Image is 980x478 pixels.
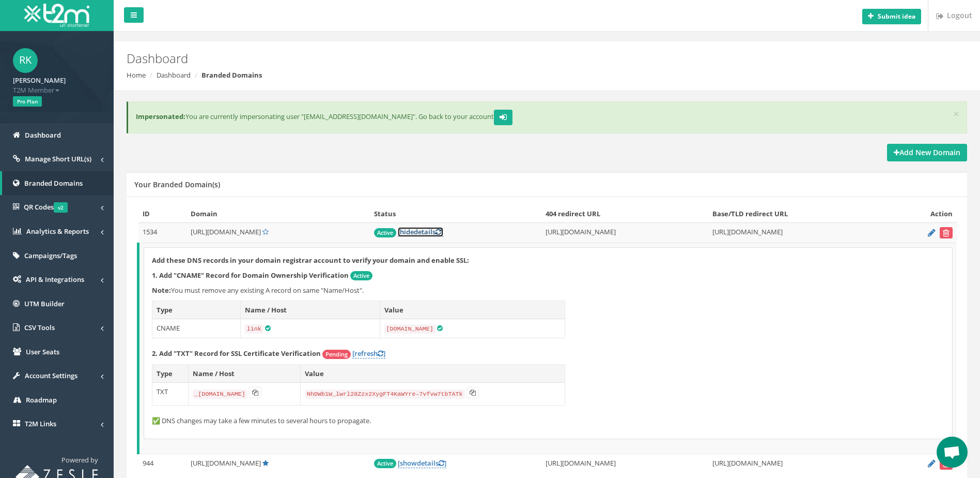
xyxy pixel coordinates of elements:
td: CNAME [152,319,241,338]
a: Add New Domain [887,144,967,161]
b: Submit idea [878,12,915,21]
div: You are currently impersonating user "[EMAIL_ADDRESS][DOMAIN_NAME]". Go back to your account [127,101,967,133]
a: Default [262,458,269,468]
span: [URL][DOMAIN_NAME] [191,227,261,236]
a: [showdetails] [398,458,446,468]
a: Set Default [262,227,269,236]
span: CSV Tools [24,323,55,332]
span: QR Codes [24,202,68,212]
button: × [953,109,959,119]
th: Type [152,364,189,383]
code: [DOMAIN_NAME] [384,324,435,334]
span: User Seats [26,347,59,356]
b: Impersonated: [136,112,185,121]
span: Pro Plan [13,96,42,107]
code: link [245,324,263,334]
span: Dashboard [25,130,61,140]
th: Value [380,301,565,319]
strong: Add New Domain [894,147,960,157]
span: v2 [54,202,68,213]
span: API & Integrations [26,275,84,284]
span: Analytics & Reports [26,227,89,236]
th: 404 redirect URL [541,205,708,223]
a: [hidedetails] [398,227,443,237]
a: Open chat [937,437,968,468]
span: show [400,458,417,468]
span: T2M Links [25,419,56,428]
th: ID [138,205,187,223]
strong: Add these DNS records in your domain registrar account to verify your domain and enable SSL: [152,256,469,265]
a: Home [127,70,146,80]
span: Active [350,271,372,280]
p: ✅ DNS changes may take a few minutes to several hours to propagate. [152,416,944,426]
td: [URL][DOMAIN_NAME] [541,223,708,243]
span: hide [400,227,414,236]
span: [URL][DOMAIN_NAME] [191,458,261,468]
span: UTM Builder [24,299,65,308]
strong: [PERSON_NAME] [13,76,66,85]
img: T2M [24,4,89,27]
strong: 2. Add "TXT" Record for SSL Certificate Verification [152,349,321,358]
th: Domain [186,205,370,223]
td: [URL][DOMAIN_NAME] [541,454,708,474]
code: NhDWb1W_lwrl28Zzx2XygFT4KaWYre-7vfvw7tbTATk [305,390,465,399]
span: Pending [322,350,351,359]
span: Powered by [61,455,98,465]
span: Roadmap [26,395,57,405]
span: Active [374,459,396,468]
span: Manage Short URL(s) [25,154,91,163]
th: Status [370,205,541,223]
p: You must remove any existing A record on same "Name/Host". [152,286,944,295]
strong: Branded Domains [201,70,262,80]
strong: 1. Add "CNAME" Record for Domain Ownership Verification [152,271,349,280]
span: Active [374,228,396,237]
h2: Dashboard [127,52,825,65]
code: _[DOMAIN_NAME] [193,390,247,399]
span: T2M Member [13,85,101,95]
span: Campaigns/Tags [24,251,77,260]
h5: Your Branded Domain(s) [134,181,220,188]
th: Action [886,205,957,223]
td: [URL][DOMAIN_NAME] [708,223,886,243]
th: Value [300,364,565,383]
span: Branded Domains [24,178,83,188]
a: [PERSON_NAME] T2M Member [13,73,101,95]
td: 944 [138,454,187,474]
td: 1534 [138,223,187,243]
b: Note: [152,286,171,295]
td: TXT [152,383,189,406]
a: [refresh] [352,349,385,358]
th: Type [152,301,241,319]
span: RK [13,48,38,73]
button: Submit idea [862,9,921,24]
span: Account Settings [25,371,77,380]
th: Name / Host [188,364,300,383]
th: Name / Host [240,301,380,319]
td: [URL][DOMAIN_NAME] [708,454,886,474]
a: Dashboard [157,70,191,80]
th: Base/TLD redirect URL [708,205,886,223]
